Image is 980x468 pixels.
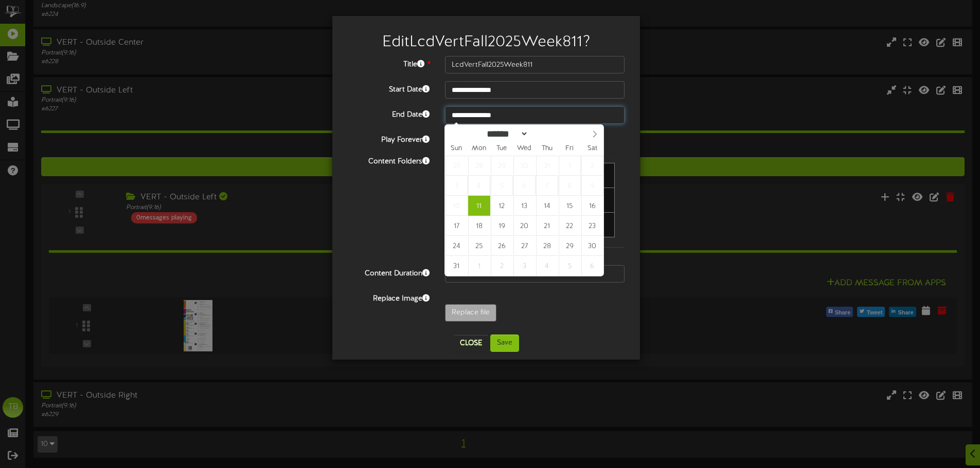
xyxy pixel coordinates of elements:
[491,196,513,216] span: August 12, 2025
[490,145,513,152] span: Tue
[581,156,603,176] span: August 2, 2025
[513,216,536,236] span: August 20, 2025
[536,236,558,256] span: August 28, 2025
[581,236,603,256] span: August 30, 2025
[491,236,513,256] span: August 26, 2025
[340,81,437,95] label: Start Date
[340,132,437,145] label: Play Forever
[468,256,490,276] span: September 1, 2025
[446,216,468,236] span: August 17, 2025
[536,216,558,236] span: August 21, 2025
[536,145,558,152] span: Thu
[513,236,536,256] span: August 27, 2025
[491,156,513,176] span: July 29, 2025
[559,256,581,276] span: September 5, 2025
[528,128,565,139] input: Year
[491,216,513,236] span: August 19, 2025
[468,216,490,236] span: August 18, 2025
[340,290,437,304] label: Replace Image
[446,176,468,196] span: August 3, 2025
[340,106,437,120] label: End Date
[513,256,536,276] span: September 3, 2025
[536,196,558,216] span: August 14, 2025
[581,256,603,276] span: September 6, 2025
[446,196,468,216] span: August 10, 2025
[468,156,490,176] span: July 28, 2025
[445,56,625,73] input: Title
[491,256,513,276] span: September 2, 2025
[513,196,536,216] span: August 13, 2025
[348,34,625,51] h2: Edit LcdVertFall2025Week811 ?
[446,256,468,276] span: August 31, 2025
[536,176,558,196] span: August 7, 2025
[536,156,558,176] span: July 31, 2025
[581,196,603,216] span: August 16, 2025
[340,56,437,70] label: Title
[468,236,490,256] span: August 25, 2025
[446,236,468,256] span: August 24, 2025
[559,236,581,256] span: August 29, 2025
[468,196,490,216] span: August 11, 2025
[468,145,490,152] span: Mon
[490,334,519,352] button: Save
[559,196,581,216] span: August 15, 2025
[558,145,581,152] span: Fri
[559,176,581,196] span: August 8, 2025
[581,216,603,236] span: August 23, 2025
[340,265,437,279] label: Content Duration
[454,335,488,351] button: Close
[513,156,536,176] span: July 30, 2025
[513,145,536,152] span: Wed
[581,176,603,196] span: August 9, 2025
[445,145,468,152] span: Sun
[581,145,603,152] span: Sat
[446,156,468,176] span: July 27, 2025
[559,216,581,236] span: August 22, 2025
[513,176,536,196] span: August 6, 2025
[559,156,581,176] span: August 1, 2025
[340,153,437,167] label: Content Folders
[536,256,558,276] span: September 4, 2025
[491,176,513,196] span: August 5, 2025
[468,176,490,196] span: August 4, 2025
